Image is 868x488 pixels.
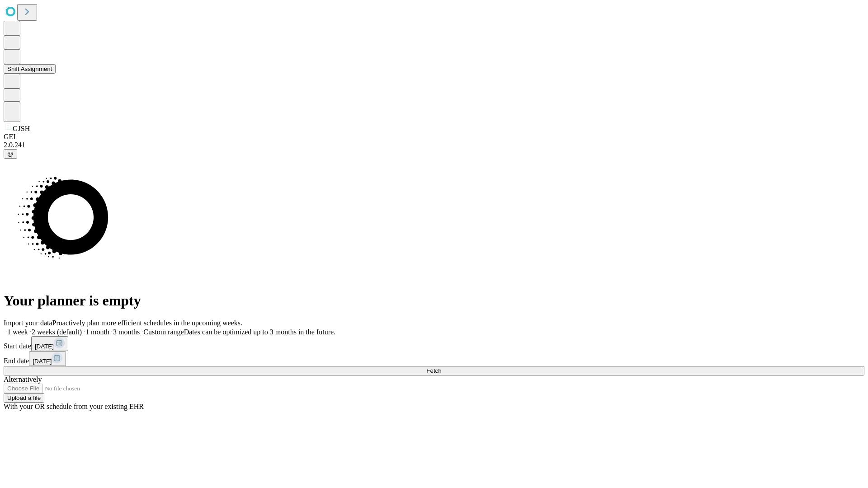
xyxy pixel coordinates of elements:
[4,375,42,383] span: Alternatively
[32,328,82,336] span: 2 weeks (default)
[52,319,242,327] span: Proactively plan more efficient schedules in the upcoming weeks.
[85,328,109,336] span: 1 month
[4,133,864,141] div: GEI
[4,64,56,74] button: Shift Assignment
[4,393,44,403] button: Upload a file
[4,141,864,149] div: 2.0.241
[33,358,52,365] span: [DATE]
[184,328,335,336] span: Dates can be optimized up to 3 months in the future.
[29,351,66,366] button: [DATE]
[4,292,864,309] h1: Your planner is empty
[4,403,144,410] span: With your OR schedule from your existing EHR
[7,150,14,157] span: @
[426,367,441,374] span: Fetch
[13,125,30,132] span: GJSH
[143,328,184,336] span: Custom range
[7,328,28,336] span: 1 week
[4,149,17,159] button: @
[4,336,864,351] div: Start date
[113,328,140,336] span: 3 months
[4,366,864,375] button: Fetch
[4,319,52,327] span: Import your data
[31,336,68,351] button: [DATE]
[4,351,864,366] div: End date
[35,343,54,350] span: [DATE]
